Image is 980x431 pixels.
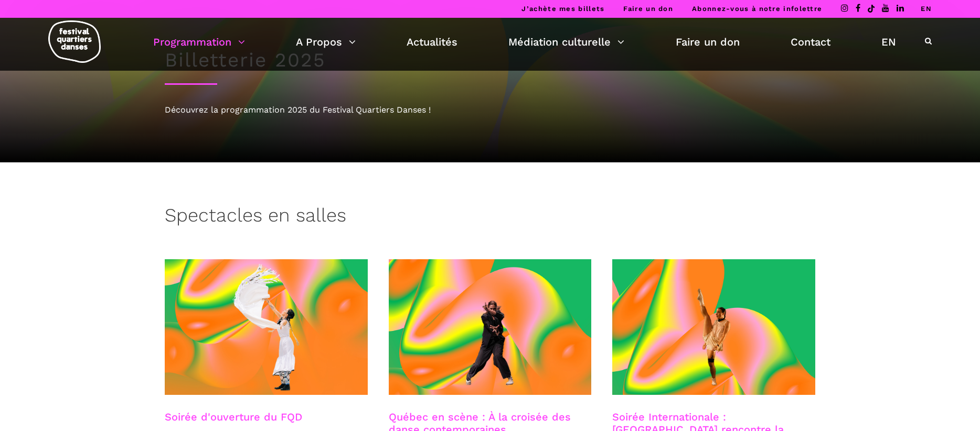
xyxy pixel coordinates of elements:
a: Faire un don [676,33,740,51]
img: logo-fqd-med [48,20,101,63]
div: Découvrez la programmation 2025 du Festival Quartiers Danses ! [165,103,815,117]
a: Actualités [407,33,457,51]
a: Contact [791,33,830,51]
a: Médiation culturelle [508,33,624,51]
a: Abonnez-vous à notre infolettre [692,5,822,13]
a: EN [881,33,896,51]
a: A Propos [296,33,356,51]
a: Programmation [153,33,245,51]
a: Soirée d'ouverture du FQD [165,411,302,423]
a: J’achète mes billets [521,5,604,13]
a: Faire un don [623,5,673,13]
h3: Spectacles en salles [165,204,346,230]
a: EN [921,5,932,13]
